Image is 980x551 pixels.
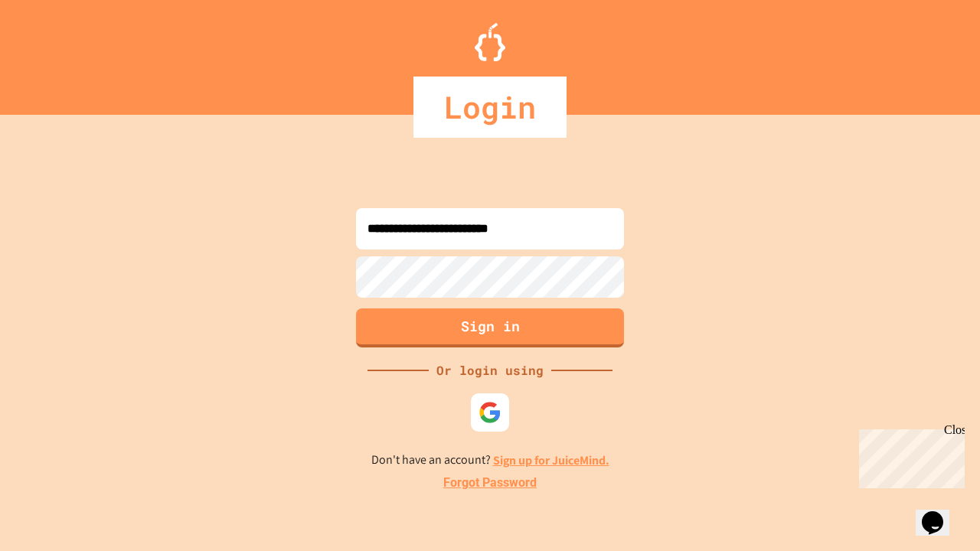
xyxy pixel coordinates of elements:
a: Sign up for JuiceMind. [493,452,609,468]
img: Logo.svg [475,23,505,61]
iframe: chat widget [853,423,965,488]
p: Don't have an account? [371,451,609,470]
div: Login [413,77,567,138]
button: Sign in [356,308,624,347]
div: Chat with us now!Close [6,6,106,97]
div: Or login using [429,361,551,380]
img: google-icon.svg [479,401,501,424]
iframe: chat widget [916,490,965,536]
a: Forgot Password [443,474,537,492]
